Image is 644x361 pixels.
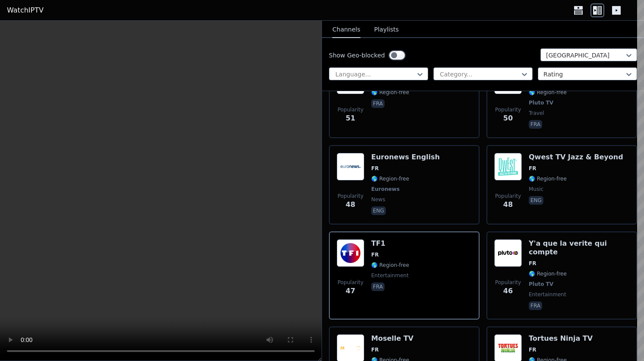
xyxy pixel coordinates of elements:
[374,22,399,38] button: Playlists
[503,199,513,210] span: 48
[529,346,536,353] span: FR
[503,113,513,123] span: 50
[529,165,536,172] span: FR
[494,153,522,180] img: Qwest TV Jazz & Beyond
[371,153,440,161] h6: Euronews English
[529,334,593,343] h6: Tortues Ninja TV
[529,270,567,277] span: 🌎 Region-free
[7,5,44,16] a: WatchIPTV
[371,239,409,248] h6: TF1
[529,175,567,182] span: 🌎 Region-free
[338,106,363,113] span: Popularity
[503,286,513,296] span: 46
[529,281,553,288] span: Pluto TV
[371,89,409,96] span: 🌎 Region-free
[529,186,543,193] span: music
[332,22,360,38] button: Channels
[371,251,379,258] span: FR
[529,120,542,129] p: fra
[529,260,536,267] span: FR
[346,199,355,210] span: 48
[371,262,409,269] span: 🌎 Region-free
[371,206,386,215] p: eng
[529,99,553,106] span: Pluto TV
[371,346,379,353] span: FR
[337,153,364,180] img: Euronews English
[529,291,566,298] span: entertainment
[329,51,385,60] label: Show Geo-blocked
[529,110,544,117] span: travel
[337,239,364,267] img: TF1
[494,239,522,267] img: Y'a que la verite qui compte
[371,272,409,279] span: entertainment
[346,113,355,123] span: 51
[495,279,521,286] span: Popularity
[338,193,363,199] span: Popularity
[338,279,363,286] span: Popularity
[371,186,400,193] span: Euronews
[529,153,623,161] h6: Qwest TV Jazz & Beyond
[371,196,385,203] span: news
[495,106,521,113] span: Popularity
[346,286,355,296] span: 47
[529,89,567,96] span: 🌎 Region-free
[529,239,629,256] h6: Y'a que la verite qui compte
[371,175,409,182] span: 🌎 Region-free
[529,196,543,205] p: eng
[529,301,542,310] p: fra
[371,165,379,172] span: FR
[371,99,385,108] p: fra
[371,334,414,343] h6: Moselle TV
[495,193,521,199] span: Popularity
[371,282,385,291] p: fra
